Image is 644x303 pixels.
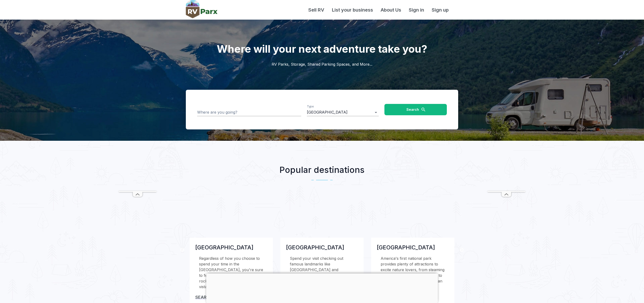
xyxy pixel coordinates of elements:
[377,6,405,13] a: About Us
[405,6,428,13] a: Sign in
[190,188,273,238] img: Grand Canyon National Park
[119,49,157,191] iframe: Advertisement
[186,56,458,90] h2: RV Parks, Storage, Shared Parking Spaces, and More...
[195,252,267,293] p: Regardless of how you choose to spend your time in the [GEOGRAPHIC_DATA], you're sure to feel sma...
[328,6,377,13] a: List your business
[186,163,458,176] h2: Popular destinations
[186,20,458,56] h1: Where will your next adventure take you?
[459,248,464,252] button: Next
[195,294,235,300] a: Search RV Parks
[371,188,454,238] img: Yellowstone National Park
[377,252,449,293] p: America's first national park provides plenty of attractions to excite nature lovers, from steami...
[487,49,525,191] iframe: Advertisement
[286,252,358,293] p: Spend your visit checking out famous landmarks like [GEOGRAPHIC_DATA] and [GEOGRAPHIC_DATA] or hi...
[286,243,358,252] h3: [GEOGRAPHIC_DATA]
[206,273,438,302] iframe: Advertisement
[384,104,447,115] button: Search
[307,105,314,109] label: Type
[180,248,185,252] button: Previous
[195,243,267,252] h3: [GEOGRAPHIC_DATA]
[305,6,328,13] a: Sell RV
[428,6,453,13] a: Sign up
[307,109,379,116] div: [GEOGRAPHIC_DATA]
[280,188,364,238] img: Yosemite National Park
[377,243,449,252] h3: [GEOGRAPHIC_DATA]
